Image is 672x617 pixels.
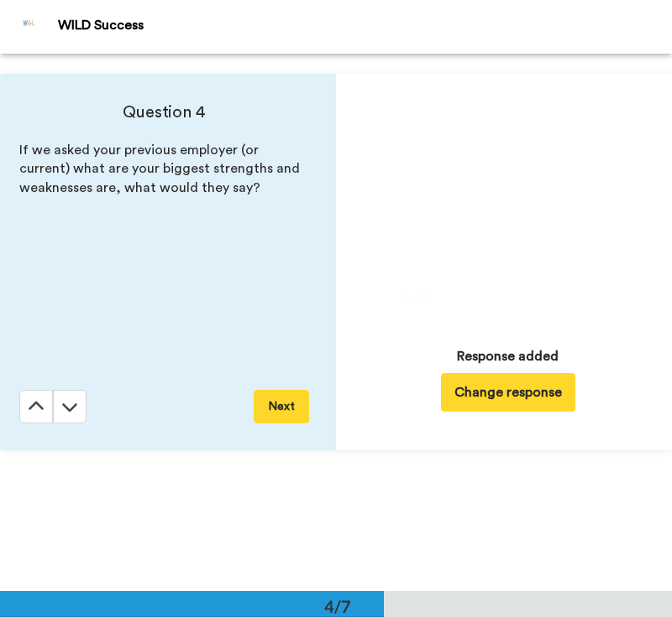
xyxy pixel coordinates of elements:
[58,18,671,34] div: WILD Success
[254,390,309,423] button: Next
[444,288,474,308] span: 1:04
[402,288,432,308] span: 0:00
[435,288,441,308] span: /
[19,101,309,124] h4: Question 4
[594,290,611,307] img: Mute/Unmute
[9,7,50,47] img: Profile Image
[457,346,559,366] div: Response added
[441,373,575,412] button: Change response
[19,143,303,195] span: If we asked your previous employer (or current) what are your biggest strengths and weaknesses ar...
